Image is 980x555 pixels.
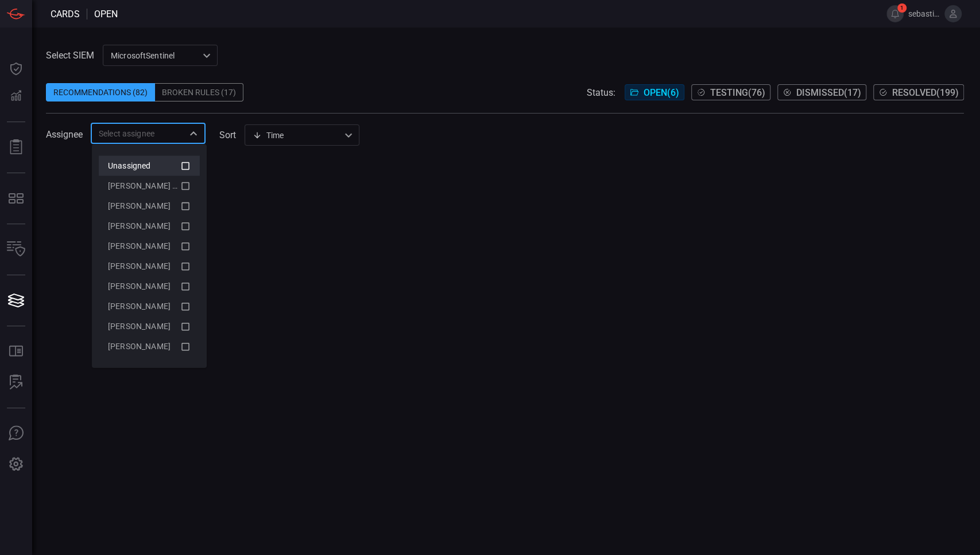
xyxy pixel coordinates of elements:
span: [PERSON_NAME] [108,322,171,331]
span: [PERSON_NAME] [108,342,171,351]
button: Reports [2,134,30,161]
span: [PERSON_NAME] [108,261,171,271]
span: Assignee [46,129,83,140]
button: Dismissed(17) [777,84,866,100]
button: Close [185,126,202,142]
li: sebastien bossous (Myself) [99,176,200,196]
span: [PERSON_NAME] [108,241,171,251]
span: open [94,9,118,19]
input: Select assignee [94,126,183,140]
span: Resolved ( 199 ) [892,87,959,98]
div: Recommendations (82) [46,83,155,101]
button: Resolved(199) [873,84,964,100]
button: Open(6) [625,84,684,100]
li: jeremy kwiek [99,236,200,256]
span: sebastien.bossous [908,9,940,18]
span: [PERSON_NAME] [108,282,171,291]
div: Time [253,130,341,141]
button: Testing(76) [691,84,770,100]
li: Lee Hambelton [99,196,200,216]
span: [PERSON_NAME] (Myself) [108,181,202,190]
button: MITRE - Detection Posture [2,185,30,212]
span: [PERSON_NAME] [108,221,171,230]
li: zach ryan [99,316,200,337]
span: 1 [897,3,907,13]
li: nikolai iler [99,276,200,296]
button: Rule Catalog [2,338,30,365]
button: Ask Us A Question [2,420,30,447]
span: [PERSON_NAME] [108,302,171,311]
li: adam kaplan [99,216,200,236]
label: Select SIEM [46,50,94,61]
span: [PERSON_NAME] [108,201,171,210]
div: Broken Rules (17) [155,83,243,101]
p: MicrosoftSentinel [111,50,199,61]
span: Testing ( 76 ) [710,87,765,98]
li: rhys jung [99,296,200,316]
button: 1 [886,5,904,22]
span: Open ( 6 ) [644,87,679,98]
span: Unassigned [108,161,151,170]
span: Dismissed ( 17 ) [796,87,861,98]
span: Status: [587,87,615,98]
button: ALERT ANALYSIS [2,369,30,396]
label: sort [219,130,236,140]
button: Cards [2,287,30,314]
li: nick giannoulis [99,256,200,276]
button: Preferences [2,451,30,478]
li: Unassigned [99,156,200,176]
li: zachary hinkel [99,337,200,357]
button: Dashboard [2,55,30,83]
span: Cards [51,9,80,19]
button: Detections [2,83,30,110]
button: Inventory [2,236,30,263]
